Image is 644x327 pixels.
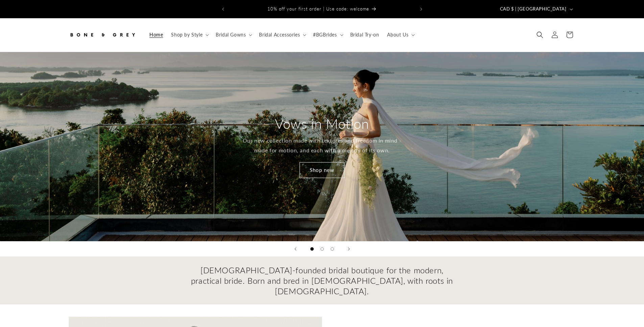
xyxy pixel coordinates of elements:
[216,32,246,38] span: Bridal Gowns
[414,3,429,16] button: Next announcement
[190,265,454,297] h2: [DEMOGRAPHIC_DATA]-founded bridal boutique for the modern, practical bride. Born and bred in [DEM...
[267,6,369,11] span: 10% off your first order | Use code: welcome
[317,244,327,254] button: Load slide 2 of 3
[532,27,547,42] summary: Search
[66,25,139,45] a: Bone and Grey Bridal
[383,28,418,42] summary: About Us
[300,162,344,178] a: Shop new
[496,3,576,16] button: CAD $ | [GEOGRAPHIC_DATA]
[307,244,317,254] button: Load slide 1 of 3
[149,32,163,38] span: Home
[242,136,402,155] p: Our new collection made with textures and freedom in mind - made for motion, and each with a melo...
[275,115,369,132] h2: Vows in Motion
[145,28,167,42] a: Home
[309,28,346,42] summary: #BGBrides
[350,32,379,38] span: Bridal Try-on
[255,28,309,42] summary: Bridal Accessories
[288,242,303,256] button: Previous slide
[69,27,136,42] img: Bone and Grey Bridal
[313,32,337,38] span: #BGBrides
[171,32,202,38] span: Shop by Style
[212,28,255,42] summary: Bridal Gowns
[387,32,408,38] span: About Us
[259,32,300,38] span: Bridal Accessories
[167,28,212,42] summary: Shop by Style
[327,244,337,254] button: Load slide 3 of 3
[500,6,567,12] span: CAD $ | [GEOGRAPHIC_DATA]
[216,3,231,16] button: Previous announcement
[341,242,356,256] button: Next slide
[346,28,383,42] a: Bridal Try-on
